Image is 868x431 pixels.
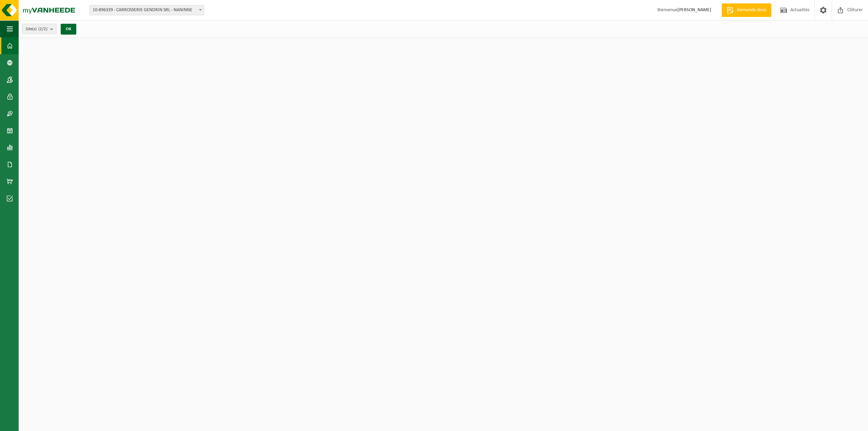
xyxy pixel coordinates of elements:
[90,5,204,15] span: 10-896339 - CARROSSERIE GENDRIN SRL - NANINNE
[22,24,57,34] button: Site(s)(2/2)
[722,3,771,17] a: Demande devis
[61,24,76,35] button: OK
[677,7,711,13] strong: [PERSON_NAME]
[26,24,47,34] span: Site(s)
[38,27,47,31] count: (2/2)
[90,5,204,15] span: 10-896339 - CARROSSERIE GENDRIN SRL - NANINNE
[735,7,768,14] span: Demande devis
